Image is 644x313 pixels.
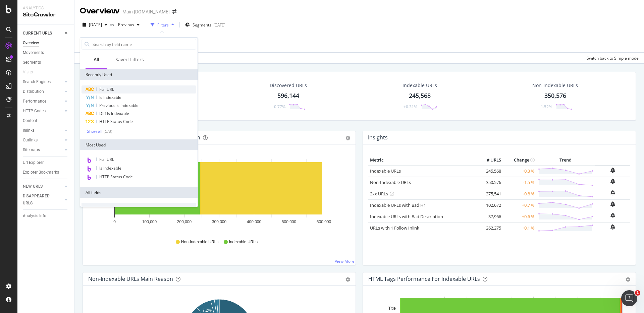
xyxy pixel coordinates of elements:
[626,277,630,282] div: gear
[476,165,503,177] td: 245,568
[115,19,142,30] button: Previous
[23,137,63,144] a: Outlinks
[23,117,37,124] div: Content
[476,177,503,188] td: 350,576
[23,146,40,153] div: Sitemaps
[122,8,170,15] div: Main [DOMAIN_NAME]
[23,183,43,190] div: NEW URLS
[115,56,144,63] div: Saved Filters
[23,212,69,220] a: Analysis Info
[370,179,411,185] a: Non-Indexable URLs
[80,69,198,80] div: Recently Used
[99,103,139,108] span: Previous Is Indexable
[23,169,69,176] a: Explorer Bookmarks
[229,239,258,245] span: Indexable URLs
[23,78,51,85] div: Search Engines
[273,104,285,110] div: -0.77%
[99,86,114,92] span: Full URL
[610,224,615,230] div: bell-plus
[23,11,69,19] div: SiteCrawler
[177,220,192,224] text: 200,000
[23,49,69,56] a: Movements
[539,104,552,110] div: -1.52%
[23,69,33,76] div: Visits
[409,91,431,100] div: 245,568
[157,22,169,28] div: Filters
[503,222,536,234] td: +0.1 %
[23,98,63,105] a: Performance
[88,275,173,282] div: Non-Indexable URLs Main Reason
[23,193,57,207] div: DISAPPEARED URLS
[23,30,63,37] a: CURRENT URLS
[610,179,615,184] div: bell-plus
[503,188,536,199] td: -0.8 %
[23,183,63,190] a: NEW URLS
[88,155,350,233] svg: A chart.
[23,59,41,66] div: Segments
[621,290,637,306] iframe: Intercom live chat
[23,78,63,85] a: Search Engines
[476,188,503,199] td: 375,541
[476,222,503,234] td: 262,275
[110,22,115,27] span: vs
[99,111,129,116] span: Diff Is Indexable
[587,55,639,61] div: Switch back to Simple mode
[182,19,228,30] button: Segments[DATE]
[99,119,133,124] span: HTTP Status Code
[113,220,116,224] text: 0
[544,91,566,100] div: 350,576
[23,146,63,153] a: Sitemaps
[368,133,388,142] h4: Insights
[532,82,578,89] div: Non-Indexable URLs
[23,30,52,37] div: CURRENT URLS
[610,201,615,207] div: bell-plus
[80,5,120,17] div: Overview
[181,239,218,245] span: Non-Indexable URLs
[317,220,331,224] text: 600,000
[115,22,134,27] span: Previous
[370,213,443,220] a: Indexable URLs with Bad Description
[503,177,536,188] td: -1.5 %
[99,174,133,180] span: HTTP Status Code
[476,199,503,211] td: 102,672
[368,155,476,165] th: Metric
[503,155,536,165] th: Change
[23,40,69,47] a: Overview
[23,40,39,47] div: Overview
[23,69,40,76] a: Visits
[23,88,44,95] div: Distribution
[370,202,426,208] a: Indexable URLs with Bad H1
[80,187,198,198] div: All fields
[80,19,110,30] button: [DATE]
[536,155,595,165] th: Trend
[23,88,63,95] a: Distribution
[82,203,196,214] div: URLs
[23,127,35,134] div: Inlinks
[23,159,69,166] a: Url Explorer
[23,193,63,207] a: DISAPPEARED URLS
[476,155,503,165] th: # URLS
[23,212,46,220] div: Analysis Info
[610,190,615,195] div: bell-plus
[23,169,59,176] div: Explorer Bookmarks
[99,156,114,162] span: Full URL
[335,258,355,264] a: View More
[94,56,99,63] div: All
[172,9,176,14] div: arrow-right-arrow-left
[635,290,640,296] span: 1
[23,108,46,115] div: HTTP Codes
[503,165,536,177] td: +0.3 %
[610,168,615,173] div: bell-plus
[89,22,102,27] span: 2025 Sep. 7th
[99,95,121,100] span: Is Indexable
[247,220,262,224] text: 400,000
[610,213,615,218] div: bell-plus
[503,211,536,222] td: +0.6 %
[23,5,69,11] div: Analytics
[87,129,102,134] div: Show all
[203,308,212,313] text: 7.2%
[23,108,63,115] a: HTTP Codes
[23,159,44,166] div: Url Explorer
[99,165,121,171] span: Is Indexable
